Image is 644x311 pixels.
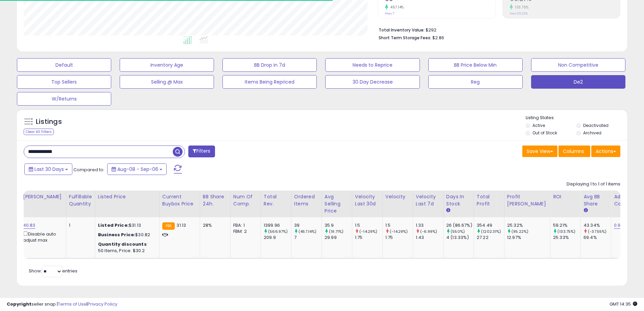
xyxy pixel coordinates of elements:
[17,75,111,89] button: Top Sellers
[233,222,256,228] div: FBA: 1
[532,130,557,136] label: Out of Stock
[379,35,431,41] b: Short Term Storage Fees:
[385,235,413,241] div: 1.75
[264,193,288,207] div: Total Rev.
[513,5,529,10] small: 133.75%
[446,193,471,207] div: Days In Stock
[390,229,408,234] small: (-14.29%)
[507,235,550,241] div: 12.97%
[416,193,440,207] div: Velocity Last 7d
[58,301,87,307] a: Terms of Use
[188,146,215,157] button: Filters
[583,207,588,214] small: Avg BB Share.
[583,130,601,136] label: Archived
[385,12,394,16] small: Prev: 7
[511,229,528,234] small: (95.22%)
[507,193,547,207] div: Profit [PERSON_NAME]
[98,222,129,228] b: Listed Price:
[34,166,64,173] span: Last 30 Days
[69,193,92,207] div: Fulfillable Quantity
[355,235,382,241] div: 1.75
[294,222,321,228] div: 39
[428,58,523,72] button: BB Price Below Min
[558,146,590,157] button: Columns
[583,222,611,228] div: 43.34%
[203,193,228,207] div: BB Share 24h.
[614,222,624,229] a: 0.94
[583,123,609,128] label: Deactivated
[446,235,474,241] div: 4 (13.33%)
[563,148,584,155] span: Columns
[233,228,256,235] div: FBM: 2
[553,193,578,200] div: ROI
[591,146,620,157] button: Actions
[88,301,117,307] a: Privacy Policy
[23,230,61,243] div: Disable auto adjust max
[359,229,377,234] small: (-14.29%)
[23,222,35,229] a: 40.83
[446,222,474,228] div: 26 (86.67%)
[477,235,504,241] div: 27.22
[98,193,157,200] div: Listed Price
[329,229,343,234] small: (19.71%)
[510,12,528,16] small: Prev: 25.33%
[416,222,443,228] div: 1.33
[98,241,147,247] b: Quantity discounts
[107,163,167,175] button: Aug-08 - Sep-06
[325,222,352,228] div: 35.9
[162,222,175,230] small: FBA
[588,229,606,234] small: (-37.55%)
[420,229,437,234] small: (-6.99%)
[477,193,501,207] div: Total Profit
[432,35,444,41] span: $2.86
[531,58,625,72] button: Non Competitive
[117,166,158,173] span: Aug-08 - Sep-06
[36,117,62,127] h5: Listings
[24,129,54,135] div: Clear All Filters
[416,235,443,241] div: 1.43
[428,75,523,89] button: Reg
[69,222,90,228] div: 1
[583,193,608,207] div: Avg BB Share
[477,222,504,228] div: 354.49
[203,222,225,228] div: 28%
[17,92,111,106] button: W/Returns
[532,123,545,128] label: Active
[98,232,154,238] div: $30.82
[355,222,382,228] div: 1.5
[24,163,72,175] button: Last 30 Days
[98,241,154,247] div: :
[325,75,420,89] button: 30 Day Decrease
[531,75,625,89] button: De2
[268,229,288,234] small: (566.97%)
[385,222,413,228] div: 1.5
[385,193,410,200] div: Velocity
[98,222,154,228] div: $31.13
[222,58,317,72] button: BB Drop in 7d
[17,58,111,72] button: Default
[294,193,319,207] div: Ordered Items
[98,248,154,254] div: 50 Items, Price: $30.2
[98,231,135,238] b: Business Price:
[120,75,214,89] button: Selling @ Max
[614,193,639,207] div: Additional Cost
[162,193,197,207] div: Current Buybox Price
[7,301,31,307] strong: Copyright
[176,222,186,228] span: 31.13
[522,146,557,157] button: Save View
[355,193,380,207] div: Velocity Last 30d
[388,5,404,10] small: 457.14%
[481,229,501,234] small: (1202.31%)
[553,222,580,228] div: 59.21%
[233,193,258,207] div: Num of Comp.
[325,193,349,215] div: Avg Selling Price
[526,115,627,121] p: Listing States:
[29,268,77,274] span: Show: entries
[325,58,420,72] button: Needs to Reprice
[299,229,316,234] small: (457.14%)
[583,235,611,241] div: 69.4%
[446,207,450,214] small: Days In Stock.
[557,229,575,234] small: (133.75%)
[610,301,637,307] span: 2025-10-7 14:35 GMT
[325,235,352,241] div: 29.99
